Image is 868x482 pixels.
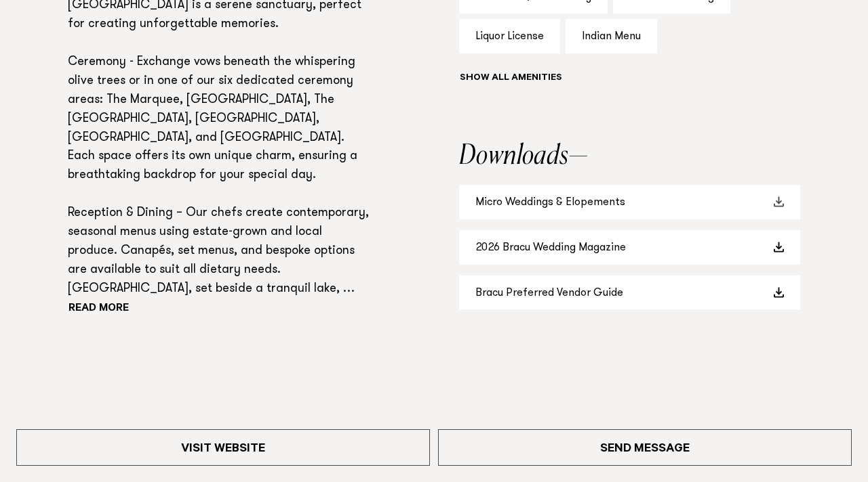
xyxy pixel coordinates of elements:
[459,143,800,170] h2: Downloads
[16,429,430,466] a: Visit Website
[459,276,800,310] a: Bracu Preferred Vendor Guide
[566,19,657,53] div: Indian Menu
[459,185,800,219] a: Micro Weddings & Elopements
[459,19,560,53] div: Liquor License
[438,429,852,466] a: Send Message
[459,230,800,265] a: 2026 Bracu Wedding Magazine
